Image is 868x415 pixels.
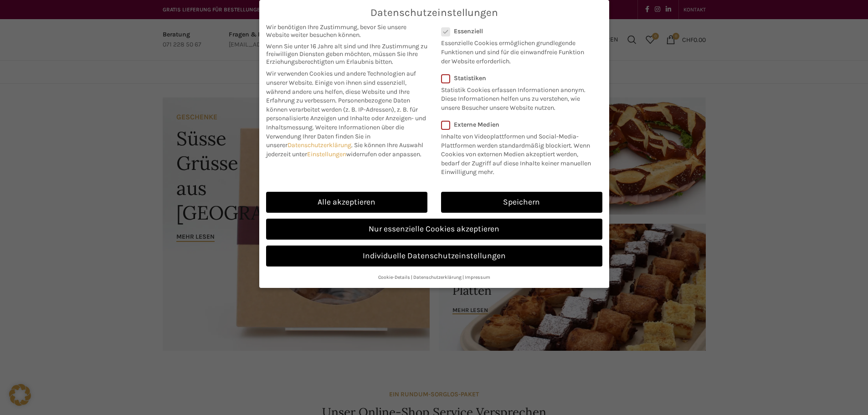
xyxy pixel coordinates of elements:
label: Externe Medien [441,121,596,128]
a: Individuelle Datenschutzeinstellungen [266,246,602,266]
p: Inhalte von Videoplattformen und Social-Media-Plattformen werden standardmäßig blockiert. Wenn Co... [441,128,596,177]
a: Einstellungen [307,150,346,158]
span: Sie können Ihre Auswahl jederzeit unter widerrufen oder anpassen. [266,141,423,158]
a: Nur essenzielle Cookies akzeptieren [266,219,602,240]
label: Essenziell [441,27,591,35]
a: Datenschutzerklärung [413,274,462,280]
a: Impressum [465,274,490,280]
p: Essenzielle Cookies ermöglichen grundlegende Funktionen und sind für die einwandfreie Funktion de... [441,35,591,66]
p: Statistik Cookies erfassen Informationen anonym. Diese Informationen helfen uns zu verstehen, wie... [441,82,591,113]
label: Statistiken [441,74,591,82]
span: Weitere Informationen über die Verwendung Ihrer Daten finden Sie in unserer . [266,123,404,149]
span: Wir verwenden Cookies und andere Technologien auf unserer Website. Einige von ihnen sind essenzie... [266,70,416,104]
span: Personenbezogene Daten können verarbeitet werden (z. B. IP-Adressen), z. B. für personalisierte A... [266,97,426,131]
a: Cookie-Details [378,274,410,280]
span: Datenschutzeinstellungen [370,7,498,19]
span: Wenn Sie unter 16 Jahre alt sind und Ihre Zustimmung zu freiwilligen Diensten geben möchten, müss... [266,42,427,66]
span: Wir benötigen Ihre Zustimmung, bevor Sie unsere Website weiter besuchen können. [266,23,427,39]
a: Datenschutzerklärung [288,141,351,149]
a: Alle akzeptieren [266,192,427,213]
a: Speichern [441,192,602,213]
